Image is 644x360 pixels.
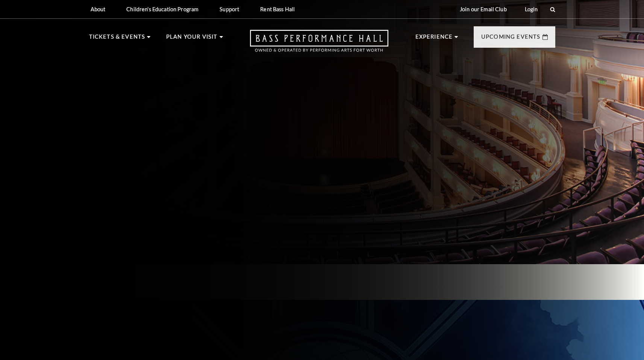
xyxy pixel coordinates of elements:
[415,32,453,46] p: Experience
[166,32,218,46] p: Plan Your Visit
[89,32,145,46] p: Tickets & Events
[260,6,295,12] p: Rent Bass Hall
[481,32,541,46] p: Upcoming Events
[126,6,199,12] p: Children's Education Program
[91,6,106,12] p: About
[220,6,239,12] p: Support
